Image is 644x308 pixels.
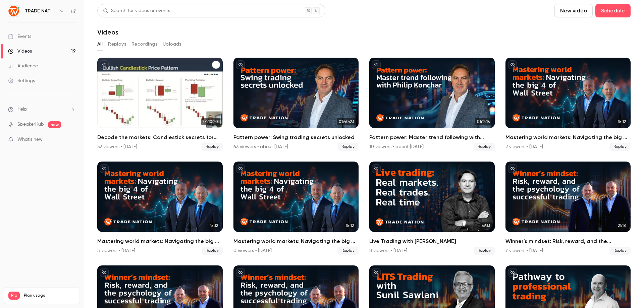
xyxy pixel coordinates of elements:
div: Search for videos or events [103,7,170,14]
span: Replay [337,247,359,255]
a: 15:12Mastering world markets: Navigating the big 4 of [GEOGRAPHIC_DATA] - SA5 viewers • [DATE]Replay [97,162,223,255]
button: unpublished [372,164,381,173]
h2: Winner's mindset: Risk, reward, and the psychology of successful trading - [GEOGRAPHIC_DATA] [505,237,631,245]
span: Replay [202,247,223,255]
div: Videos [8,48,32,55]
a: 15:12Mastering world markets: Navigating the big 4 of [GEOGRAPHIC_DATA] - [GEOGRAPHIC_DATA]2 view... [505,58,631,151]
li: Live Trading with Philip Konchar [369,162,495,255]
button: Replays [108,39,126,50]
h2: Pattern power: Master trend following with [PERSON_NAME] [369,133,495,141]
h2: Mastering world markets: Navigating the big 4 of [GEOGRAPHIC_DATA] - AU [233,237,359,245]
a: 59:13Live Trading with [PERSON_NAME]8 viewers • [DATE]Replay [369,162,495,255]
div: 63 viewers • about [DATE] [233,143,288,150]
span: 01:40:23 [337,118,356,125]
button: unpublished [508,164,517,173]
a: 15:12Mastering world markets: Navigating the big 4 of [GEOGRAPHIC_DATA] - AU0 viewers • [DATE]Replay [233,162,359,255]
button: Schedule [595,4,631,17]
h2: Live Trading with [PERSON_NAME] [369,237,495,245]
a: SpeakerHub [17,121,44,128]
li: Mastering world markets: Navigating the big 4 of Wall Street - UK [505,58,631,151]
h2: Mastering world markets: Navigating the big 4 of [GEOGRAPHIC_DATA] - SA [97,237,223,245]
li: Mastering world markets: Navigating the big 4 of Wall Street - AU [233,162,359,255]
button: unpublished [508,60,517,69]
span: 15:12 [616,118,628,125]
span: 15:12 [208,222,220,229]
button: unpublished [236,60,245,69]
div: Events [8,33,31,40]
span: Pro [8,292,20,300]
button: unpublished [372,60,381,69]
li: Pattern power: Swing trading secrets unlocked [233,58,359,151]
div: Audience [8,63,38,69]
img: TRADE NATION [8,6,19,16]
span: Replay [474,247,495,255]
span: Replay [337,143,359,151]
span: What's new [17,136,43,143]
span: 15:12 [344,222,356,229]
div: 2 viewers • [DATE] [505,143,543,150]
a: 01:10:20Decode the markets: Candlestick secrets for smarter trades52 viewers • [DATE]Replay [97,58,223,151]
span: Replay [474,143,495,151]
li: Pattern power: Master trend following with Philip Konchar [369,58,495,151]
div: 7 viewers • [DATE] [505,247,543,254]
div: 8 viewers • [DATE] [369,247,407,254]
iframe: Noticeable Trigger [68,137,76,143]
h1: Videos [97,28,118,36]
span: Plan usage [24,293,75,298]
button: New video [554,4,593,17]
button: All [97,39,103,50]
a: 21:18Winner's mindset: Risk, reward, and the psychology of successful trading - [GEOGRAPHIC_DATA]... [505,162,631,255]
button: Recordings [131,39,157,50]
button: unpublished [100,60,109,69]
li: Winner's mindset: Risk, reward, and the psychology of successful trading - UK [505,162,631,255]
span: new [48,121,61,128]
div: 5 viewers • [DATE] [97,247,135,254]
span: Replay [609,247,631,255]
li: help-dropdown-opener [8,106,76,113]
button: unpublished [236,268,245,277]
h2: Decode the markets: Candlestick secrets for smarter trades [97,133,223,141]
li: Mastering world markets: Navigating the big 4 of Wall Street - SA [97,162,223,255]
span: Replay [609,143,631,151]
button: unpublished [236,164,245,173]
button: unpublished [372,268,381,277]
button: Uploads [163,39,181,50]
section: Videos [97,4,631,304]
a: 01:40:23Pattern power: Swing trading secrets unlocked63 viewers • about [DATE]Replay [233,58,359,151]
button: unpublished [100,268,109,277]
div: 0 viewers • [DATE] [233,247,272,254]
span: Help [17,106,27,113]
h2: Mastering world markets: Navigating the big 4 of [GEOGRAPHIC_DATA] - [GEOGRAPHIC_DATA] [505,133,631,141]
div: Settings [8,77,35,84]
li: Decode the markets: Candlestick secrets for smarter trades [97,58,223,151]
span: Replay [202,143,223,151]
button: unpublished [508,268,517,277]
div: 52 viewers • [DATE] [97,143,137,150]
h6: TRADE NATION [25,8,56,14]
span: 01:10:20 [201,118,220,125]
span: 59:13 [480,222,492,229]
span: 01:12:15 [475,118,492,125]
span: 21:18 [616,222,628,229]
div: 10 viewers • about [DATE] [369,143,424,150]
h2: Pattern power: Swing trading secrets unlocked [233,133,359,141]
a: 01:12:15Pattern power: Master trend following with [PERSON_NAME]10 viewers • about [DATE]Replay [369,58,495,151]
button: unpublished [100,164,109,173]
